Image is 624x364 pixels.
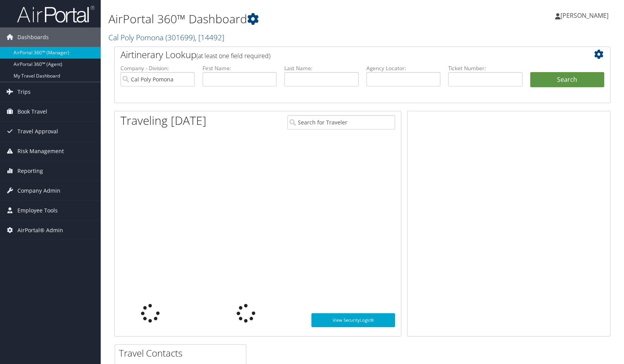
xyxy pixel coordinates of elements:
[448,64,523,72] label: Ticket Number:
[17,161,43,181] span: Reporting
[366,64,441,72] label: Agency Locator:
[17,181,60,200] span: Company Admin
[17,201,58,220] span: Employee Tools
[17,141,64,161] span: Risk Management
[165,32,195,43] span: ( 301699 )
[108,11,447,27] h1: AirPortal 360™ Dashboard
[120,64,195,72] label: Company - Division:
[17,5,95,23] img: airportal-logo.png
[555,4,616,27] a: [PERSON_NAME]
[119,347,246,360] h2: Travel Contacts
[108,32,224,43] a: Cal Poly Pomona
[560,11,609,20] span: [PERSON_NAME]
[530,72,605,88] button: Search
[17,221,63,240] span: AirPortal® Admin
[196,52,270,60] span: (at least one field required)
[17,122,58,141] span: Travel Approval
[195,32,224,43] span: , [ 14492 ]
[17,102,47,121] span: Book Travel
[203,64,277,72] label: First Name:
[284,64,359,72] label: Last Name:
[287,115,395,129] input: Search for Traveler
[17,82,31,102] span: Trips
[17,28,49,47] span: Dashboards
[311,313,395,327] a: View SecurityLogic®
[120,112,206,129] h1: Traveling [DATE]
[120,48,563,61] h2: Airtinerary Lookup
